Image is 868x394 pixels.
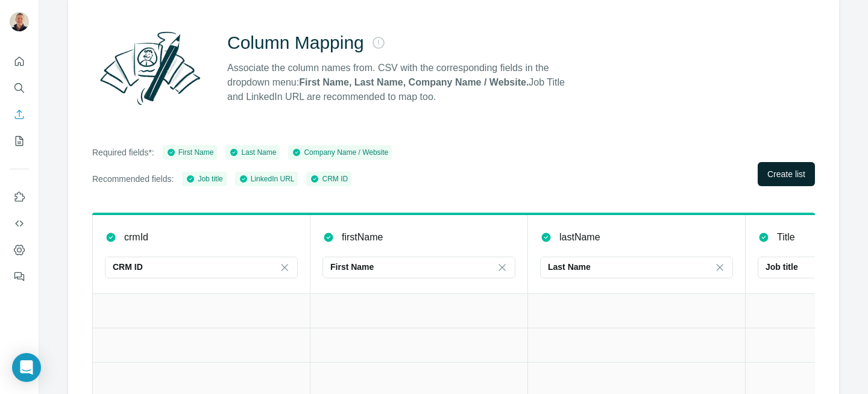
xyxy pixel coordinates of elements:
[10,77,29,99] button: Search
[113,261,143,273] p: CRM ID
[10,186,29,208] button: Use Surfe on LinkedIn
[10,12,29,31] img: Avatar
[10,213,29,234] button: Use Surfe API
[559,230,600,245] p: lastName
[292,147,388,158] div: Company Name / Website
[10,266,29,287] button: Feedback
[310,174,348,184] div: CRM ID
[227,32,364,54] h2: Column Mapping
[766,261,798,273] p: Job title
[330,261,374,273] p: First Name
[758,162,815,186] button: Create list
[10,51,29,72] button: Quick start
[342,230,383,245] p: firstName
[92,146,154,158] p: Required fields*:
[166,147,214,158] div: First Name
[10,130,29,152] button: My lists
[92,173,174,185] p: Recommended fields:
[92,25,208,111] img: Surfe Illustration - Column Mapping
[227,61,576,104] p: Associate the column names from. CSV with the corresponding fields in the dropdown menu: Job Titl...
[229,147,276,158] div: Last Name
[186,174,222,184] div: Job title
[548,261,591,273] p: Last Name
[124,230,148,245] p: crmId
[777,230,795,245] p: Title
[10,104,29,125] button: Enrich CSV
[299,77,529,87] strong: First Name, Last Name, Company Name / Website.
[12,353,41,382] div: Open Intercom Messenger
[767,168,805,180] span: Create list
[10,239,29,261] button: Dashboard
[239,174,295,184] div: LinkedIn URL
